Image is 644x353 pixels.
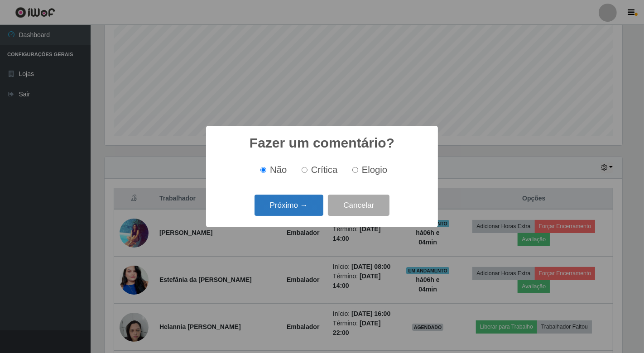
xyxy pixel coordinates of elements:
span: Elogio [362,165,387,175]
span: Não [270,165,287,175]
input: Elogio [352,167,358,173]
button: Cancelar [328,195,389,216]
span: Crítica [311,165,338,175]
input: Crítica [302,167,308,173]
input: Não [260,167,266,173]
button: Próximo → [255,195,323,216]
h2: Fazer um comentário? [250,135,394,151]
